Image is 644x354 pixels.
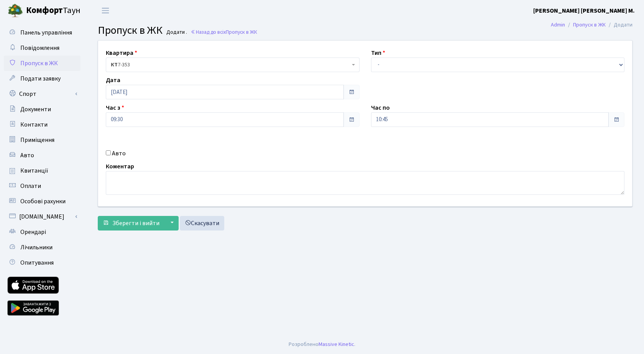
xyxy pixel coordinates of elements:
[112,219,159,227] span: Зберегти і вийти
[533,7,635,15] b: [PERSON_NAME] [PERSON_NAME] М.
[4,86,80,102] a: Спорт
[371,103,390,112] label: Час по
[4,178,80,194] a: Оплати
[4,255,80,270] a: Опитування
[180,216,224,231] a: Скасувати
[165,29,187,36] small: Додати .
[539,17,644,33] nav: breadcrumb
[106,103,124,112] label: Час з
[8,3,23,18] img: logo.png
[20,120,48,129] span: Контакти
[371,48,385,58] label: Тип
[20,136,54,144] span: Приміщення
[20,243,53,252] span: Лічильники
[20,28,72,37] span: Панель управління
[4,25,80,40] a: Панель управління
[26,4,80,17] span: Таун
[573,21,606,29] a: Пропуск в ЖК
[106,58,360,72] span: <b>КТ</b>&nbsp;&nbsp;&nbsp;&nbsp;7-353
[98,23,163,38] span: Пропуск в ЖК
[4,71,80,86] a: Подати заявку
[4,240,80,255] a: Лічильники
[106,48,137,58] label: Квартира
[20,44,59,52] span: Повідомлення
[4,117,80,132] a: Контакти
[4,194,80,209] a: Особові рахунки
[20,228,46,236] span: Орендарі
[20,105,51,114] span: Документи
[20,166,48,175] span: Квитанції
[111,61,350,69] span: <b>КТ</b>&nbsp;&nbsp;&nbsp;&nbsp;7-353
[4,209,80,224] a: [DOMAIN_NAME]
[20,259,54,267] span: Опитування
[112,149,126,158] label: Авто
[20,59,58,68] span: Пропуск в ЖК
[111,61,118,69] b: КТ
[191,28,257,36] a: Назад до всіхПропуск в ЖК
[226,28,257,36] span: Пропуск в ЖК
[4,102,80,117] a: Документи
[551,21,565,29] a: Admin
[289,340,355,349] div: Розроблено .
[20,197,66,206] span: Особові рахунки
[26,4,63,16] b: Комфорт
[20,151,34,160] span: Авто
[20,182,41,190] span: Оплати
[4,163,80,178] a: Квитанції
[533,6,635,15] a: [PERSON_NAME] [PERSON_NAME] М.
[106,76,120,85] label: Дата
[98,216,164,231] button: Зберегти і вийти
[106,162,134,171] label: Коментар
[4,40,80,56] a: Повідомлення
[20,74,61,83] span: Подати заявку
[4,224,80,240] a: Орендарі
[4,56,80,71] a: Пропуск в ЖК
[319,340,354,348] a: Massive Kinetic
[96,4,115,17] button: Переключити навігацію
[606,21,632,29] li: Додати
[4,132,80,148] a: Приміщення
[4,148,80,163] a: Авто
